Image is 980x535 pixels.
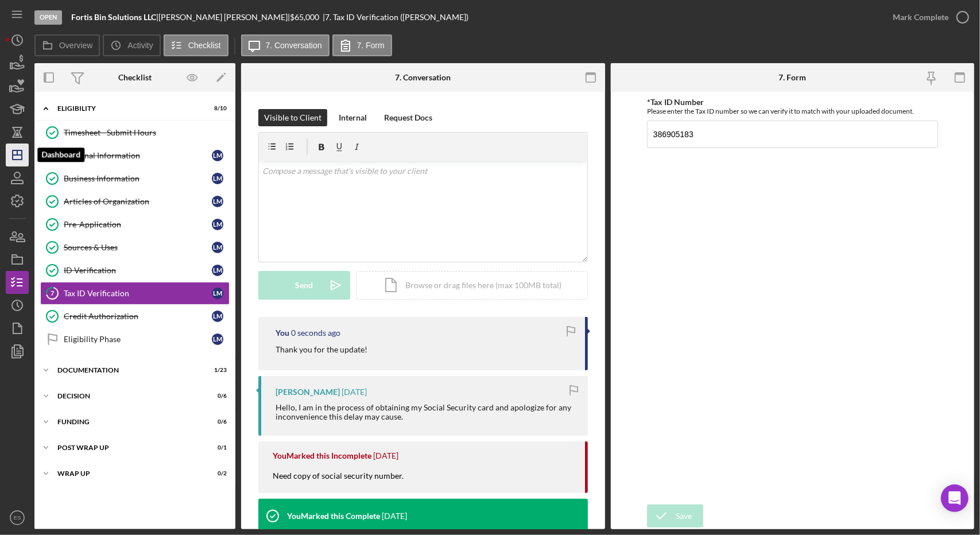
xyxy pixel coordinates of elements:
[378,109,438,126] button: Request Docs
[57,444,198,451] div: Post Wrap Up
[373,451,398,460] time: 2025-09-03 14:33
[40,282,230,305] a: 7Tax ID VerificationLM
[34,34,100,56] button: Overview
[57,393,198,400] div: Decision
[893,6,948,29] div: Mark Complete
[34,10,62,25] div: Open
[276,403,576,421] div: Hello, I am in the process of obtaining my Social Security card and apologize for any inconvenien...
[40,167,230,190] a: Business InformationLM
[212,150,223,161] div: L M
[778,73,806,82] div: 7. Form
[71,12,156,22] b: Fortis Bin Solutions LLC
[40,121,230,144] a: Timesheet - Submit Hours
[323,13,468,22] div: | 7. Tax ID Verification ([PERSON_NAME])
[258,109,327,126] button: Visible to Client
[206,470,227,477] div: 0 / 2
[384,109,432,126] div: Request Docs
[206,367,227,374] div: 1 / 23
[342,387,367,397] time: 2025-09-06 14:22
[241,34,330,56] button: 7. Conversation
[273,451,371,460] div: You Marked this Incomplete
[103,34,160,56] button: Activity
[941,484,969,512] div: Open Intercom Messenger
[64,312,212,321] div: Credit Authorization
[64,289,212,298] div: Tax ID Verification
[57,470,198,477] div: Wrap up
[276,387,340,397] div: [PERSON_NAME]
[206,418,227,425] div: 0 / 6
[676,505,692,528] div: Save
[212,288,223,299] div: L M
[57,418,198,425] div: Funding
[273,470,415,493] div: Need copy of social security number.
[212,242,223,253] div: L M
[64,174,212,183] div: Business Information
[206,444,227,451] div: 0 / 1
[258,271,350,300] button: Send
[276,343,367,356] p: Thank you for the update!
[57,105,198,112] div: Eligibility
[6,506,29,529] button: ES
[40,190,230,213] a: Articles of OrganizationLM
[332,34,392,56] button: 7. Form
[647,505,703,528] button: Save
[296,271,313,300] div: Send
[40,305,230,328] a: Credit AuthorizationLM
[212,311,223,322] div: L M
[40,236,230,259] a: Sources & UsesLM
[266,41,322,50] label: 7. Conversation
[881,6,974,29] button: Mark Complete
[57,367,198,374] div: Documentation
[290,12,319,22] span: $65,000
[287,511,380,521] div: You Marked this Complete
[333,109,373,126] button: Internal
[59,41,92,50] label: Overview
[647,107,938,115] div: Please enter the Tax ID number so we can verify it to match with your uploaded document.
[264,109,321,126] div: Visible to Client
[212,265,223,276] div: L M
[158,13,290,22] div: [PERSON_NAME] [PERSON_NAME] |
[127,41,153,50] label: Activity
[64,243,212,252] div: Sources & Uses
[212,219,223,230] div: L M
[40,259,230,282] a: ID VerificationLM
[64,335,212,344] div: Eligibility Phase
[64,128,229,137] div: Timesheet - Submit Hours
[40,328,230,351] a: Eligibility PhaseLM
[206,393,227,400] div: 0 / 6
[64,266,212,275] div: ID Verification
[164,34,228,56] button: Checklist
[395,73,451,82] div: 7. Conversation
[51,289,55,297] tspan: 7
[647,97,704,107] label: *Tax ID Number
[188,41,221,50] label: Checklist
[71,13,158,22] div: |
[212,196,223,207] div: L M
[40,144,230,167] a: Personal InformationLM
[64,197,212,206] div: Articles of Organization
[212,173,223,184] div: L M
[118,73,152,82] div: Checklist
[40,213,230,236] a: Pre-ApplicationLM
[206,105,227,112] div: 8 / 10
[382,511,407,521] time: 2025-09-03 14:33
[339,109,367,126] div: Internal
[291,328,340,338] time: 2025-09-08 17:09
[212,334,223,345] div: L M
[276,328,289,338] div: You
[64,220,212,229] div: Pre-Application
[64,151,212,160] div: Personal Information
[14,515,21,521] text: ES
[357,41,385,50] label: 7. Form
